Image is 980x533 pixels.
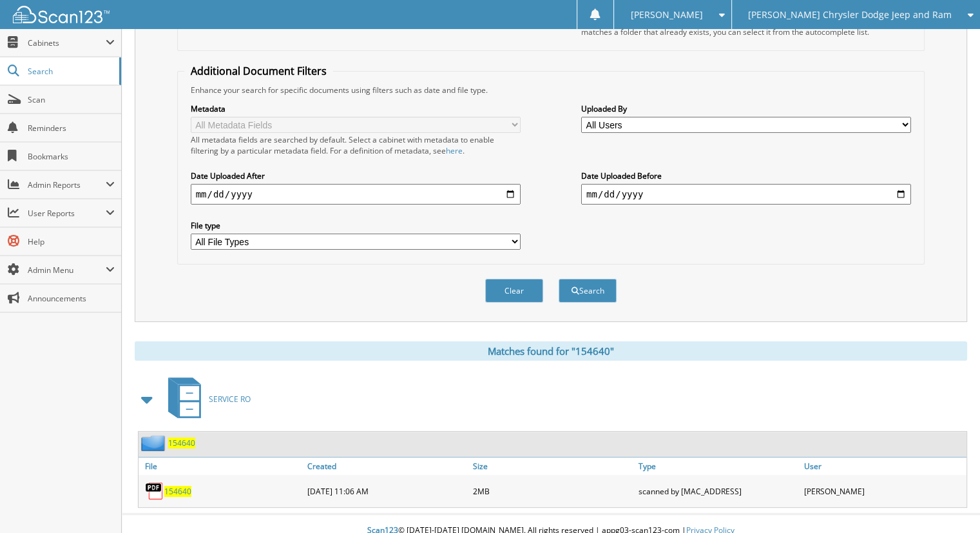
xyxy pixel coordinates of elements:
[28,208,106,219] span: User Reports
[160,374,251,425] a: SERVICE RO
[581,103,911,114] label: Uploaded By
[28,265,106,276] span: Admin Menu
[485,279,543,303] button: Clear
[28,123,115,134] span: Reminders
[635,478,801,504] div: scanned by [MAC_ADDRESS]
[916,471,980,533] iframe: Chat Widget
[28,37,106,48] span: Cabinets
[470,478,635,504] div: 2MB
[304,478,470,504] div: [DATE] 11:06 AM
[135,341,967,361] div: Matches found for "154640"
[801,478,966,504] div: [PERSON_NAME]
[748,11,952,19] span: [PERSON_NAME] Chrysler Dodge Jeep and Ram
[28,293,115,304] span: Announcements
[630,11,702,19] span: [PERSON_NAME]
[28,94,115,105] span: Scan
[28,66,113,77] span: Search
[184,64,333,78] legend: Additional Document Filters
[191,184,521,205] input: start
[139,458,304,475] a: File
[191,103,521,114] label: Metadata
[209,394,251,405] span: SERVICE RO
[801,458,966,475] a: User
[28,236,115,247] span: Help
[581,184,911,205] input: end
[28,179,106,190] span: Admin Reports
[191,134,521,156] div: All metadata fields are searched by default. Select a cabinet with metadata to enable filtering b...
[164,486,191,497] a: 154640
[191,170,521,181] label: Date Uploaded After
[559,279,617,303] button: Search
[184,85,918,96] div: Enhance your search for specific documents using filters such as date and file type.
[28,151,115,162] span: Bookmarks
[191,220,521,231] label: File type
[304,458,470,475] a: Created
[581,170,911,181] label: Date Uploaded Before
[141,435,168,451] img: folder2.png
[635,458,801,475] a: Type
[168,437,195,448] a: 154640
[145,481,164,501] img: PDF.png
[470,458,635,475] a: Size
[13,6,110,23] img: scan123-logo-white.svg
[446,145,463,156] a: here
